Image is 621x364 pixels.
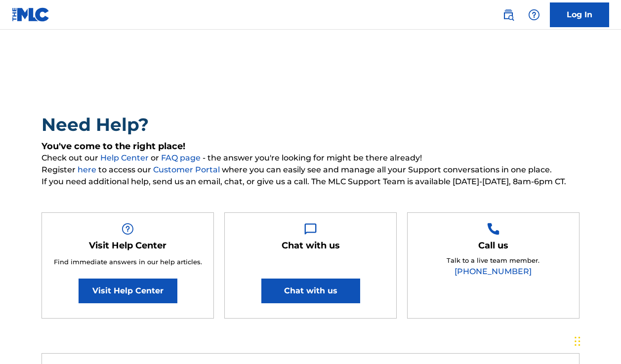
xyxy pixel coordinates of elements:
[41,114,579,136] h2: Need Help?
[12,7,50,22] img: MLC Logo
[261,279,360,303] button: Chat with us
[41,164,579,176] span: Register to access our where you can easily see and manage all your Support conversations in one ...
[153,165,222,174] a: Customer Portal
[528,9,540,21] img: help
[575,326,580,356] div: Drag
[487,223,499,235] img: Help Box Image
[524,5,544,25] div: Help
[502,9,514,21] img: search
[455,267,532,276] a: [PHONE_NUMBER]
[41,176,579,188] span: If you need additional help, send us an email, chat, or give us a call. The MLC Support Team is a...
[78,165,98,174] a: here
[41,152,579,164] span: Check out our or - the answer you're looking for might be there already!
[282,240,340,251] h5: Chat with us
[304,223,317,235] img: Help Box Image
[478,240,508,251] h5: Call us
[89,240,166,251] h5: Visit Help Center
[498,5,518,25] a: Public Search
[41,141,579,152] h5: You've come to the right place!
[79,279,177,303] a: Visit Help Center
[161,153,203,162] a: FAQ page
[572,317,621,364] iframe: Chat Widget
[447,256,539,266] p: Talk to a live team member.
[122,223,134,235] img: Help Box Image
[550,2,609,27] a: Log In
[54,258,202,266] span: Find immediate answers in our help articles.
[100,153,151,162] a: Help Center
